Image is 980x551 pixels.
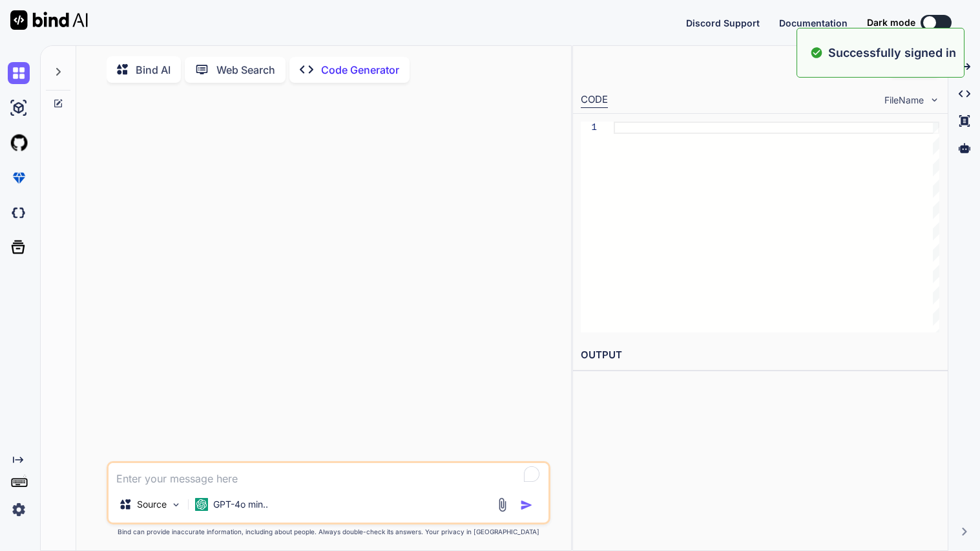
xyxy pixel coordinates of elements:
[929,94,940,105] img: chevron down
[8,97,30,119] img: ai-studio
[581,122,597,134] div: 1
[136,62,171,78] p: Bind AI
[8,499,30,521] img: settings
[8,62,30,84] img: chat
[213,498,268,511] p: GPT-4o min..
[867,16,915,29] span: Dark mode
[581,92,608,108] div: CODE
[686,16,760,30] button: Discord Support
[195,498,208,511] img: GPT-4o mini
[10,10,88,30] img: Bind AI
[216,62,275,78] p: Web Search
[8,132,30,154] img: githubLight
[810,44,823,61] img: alert
[779,17,848,28] span: Documentation
[520,499,533,512] img: icon
[137,498,167,511] p: Source
[8,167,30,189] img: premium
[109,463,548,486] textarea: To enrich screen reader interactions, please activate Accessibility in Grammarly extension settings
[686,17,760,28] span: Discord Support
[884,94,924,107] span: FileName
[495,497,510,512] img: attachment
[321,62,399,78] p: Code Generator
[8,202,30,224] img: darkCloudIdeIcon
[107,527,550,537] p: Bind can provide inaccurate information, including about people. Always double-check its answers....
[828,44,956,61] p: Successfully signed in
[171,499,182,510] img: Pick Models
[573,340,948,371] h2: OUTPUT
[779,16,848,30] button: Documentation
